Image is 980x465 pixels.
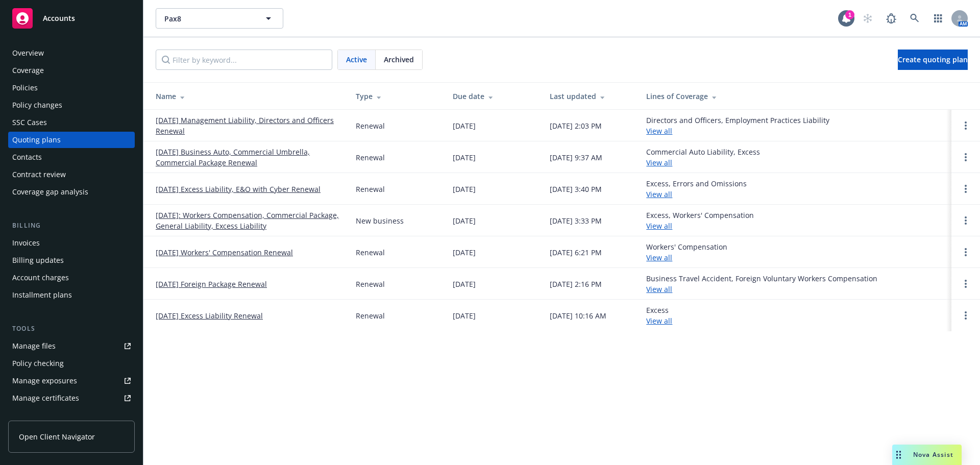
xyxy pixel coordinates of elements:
a: [DATE]: Workers Compensation, Commercial Package, General Liability, Excess Liability [156,210,339,231]
div: Business Travel Accident, Foreign Voluntary Workers Compensation [646,273,877,295]
div: Directors and Officers, Employment Practices Liability [646,115,829,136]
a: [DATE] Management Liability, Directors and Officers Renewal [156,115,339,136]
div: Renewal [356,184,385,194]
a: View all [646,126,672,136]
div: [DATE] [453,247,476,258]
a: View all [646,221,672,231]
div: Last updated [550,91,630,102]
div: Invoices [12,235,40,251]
div: Renewal [356,120,385,131]
a: Open options [960,151,972,163]
a: Contract review [8,166,135,183]
div: Policies [12,80,38,96]
div: Account charges [12,270,69,286]
div: [DATE] [453,184,476,194]
div: [DATE] [453,279,476,289]
span: Open Client Navigator [19,431,95,442]
div: [DATE] [453,215,476,226]
a: Contacts [8,149,135,165]
a: Policies [8,80,135,96]
div: Renewal [356,152,385,163]
a: [DATE] Workers' Compensation Renewal [156,247,293,258]
a: Billing updates [8,252,135,268]
div: Billing [8,221,135,231]
div: Excess, Errors and Omissions [646,178,747,200]
div: Manage exposures [12,373,77,389]
a: Create quoting plan [898,50,968,70]
div: Manage claims [12,407,64,424]
div: Workers' Compensation [646,241,727,263]
div: [DATE] 6:21 PM [550,247,602,258]
div: Due date [453,91,533,102]
a: Open options [960,246,972,258]
a: Manage claims [8,407,135,424]
div: Renewal [356,247,385,258]
span: Nova Assist [913,450,953,459]
a: [DATE] Foreign Package Renewal [156,279,267,289]
a: Account charges [8,270,135,286]
a: Overview [8,45,135,61]
div: Installment plans [12,287,72,303]
a: Open options [960,214,972,227]
div: Manage certificates [12,390,79,406]
a: View all [646,316,672,326]
a: Policy checking [8,355,135,372]
div: New business [356,215,404,226]
a: Quoting plans [8,132,135,148]
div: Drag to move [892,445,905,465]
span: Accounts [43,14,75,22]
a: Coverage [8,62,135,79]
div: Renewal [356,310,385,321]
div: [DATE] 10:16 AM [550,310,606,321]
span: Pax8 [164,13,253,24]
a: Report a Bug [881,8,901,29]
span: Archived [384,54,414,65]
div: Name [156,91,339,102]
div: Commercial Auto Liability, Excess [646,146,760,168]
div: Renewal [356,279,385,289]
a: Manage certificates [8,390,135,406]
a: Coverage gap analysis [8,184,135,200]
div: Coverage gap analysis [12,184,88,200]
a: Manage files [8,338,135,354]
a: Installment plans [8,287,135,303]
div: Lines of Coverage [646,91,943,102]
div: [DATE] 9:37 AM [550,152,602,163]
div: Excess, Workers' Compensation [646,210,754,231]
div: Coverage [12,62,44,79]
a: Start snowing [857,8,878,29]
div: [DATE] 3:33 PM [550,215,602,226]
a: Search [904,8,925,29]
button: Pax8 [156,8,283,29]
input: Filter by keyword... [156,50,332,70]
a: [DATE] Excess Liability, E&O with Cyber Renewal [156,184,321,194]
div: Contract review [12,166,66,183]
div: [DATE] 3:40 PM [550,184,602,194]
a: View all [646,158,672,167]
a: Open options [960,309,972,322]
div: [DATE] [453,120,476,131]
button: Nova Assist [892,445,962,465]
div: SSC Cases [12,114,47,131]
div: Type [356,91,436,102]
div: [DATE] [453,152,476,163]
a: Open options [960,119,972,132]
div: Tools [8,324,135,334]
div: Quoting plans [12,132,61,148]
a: View all [646,253,672,262]
div: Manage files [12,338,56,354]
div: [DATE] 2:16 PM [550,279,602,289]
a: Open options [960,278,972,290]
div: Billing updates [12,252,64,268]
a: Switch app [928,8,948,29]
a: SSC Cases [8,114,135,131]
a: Policy changes [8,97,135,113]
a: Open options [960,183,972,195]
a: [DATE] Excess Liability Renewal [156,310,263,321]
a: View all [646,284,672,294]
div: Policy checking [12,355,64,372]
div: Overview [12,45,44,61]
a: Manage exposures [8,373,135,389]
span: Create quoting plan [898,55,968,64]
